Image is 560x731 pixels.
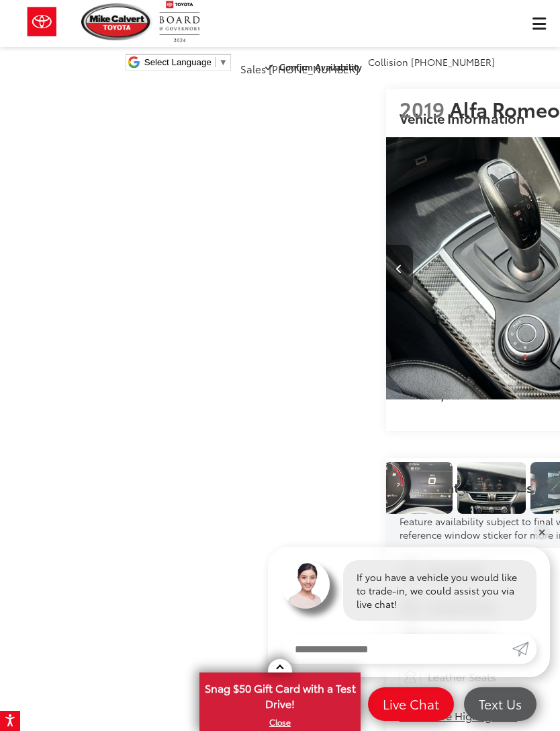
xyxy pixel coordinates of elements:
[383,462,453,514] img: 2019 Alfa Romeo Giulia Base
[464,687,536,721] a: Text Us
[343,560,536,621] div: If you have a vehicle you would like to trade-in, we could assist you via live chat!
[368,687,454,721] a: Live Chat
[219,57,228,67] span: ▼
[281,634,512,664] input: Enter your message
[411,55,495,69] span: [PHONE_NUMBER]
[269,61,359,76] span: [PHONE_NUMBER]
[81,3,152,40] img: Mike Calvert Toyota
[144,57,228,67] a: Select Language​
[376,695,446,712] span: Live Chat
[512,634,536,664] a: Submit
[386,245,413,292] button: Previous image
[215,57,216,67] span: ​
[144,57,212,67] span: Select Language
[201,674,359,715] span: Snag $50 Gift Card with a Test Drive!
[384,462,453,514] a: Expand Photo 13
[457,462,526,514] img: 2019 Alfa Romeo Giulia Base
[457,462,526,514] a: Expand Photo 14
[472,695,528,712] span: Text Us
[368,55,408,69] span: Collision
[400,94,445,123] span: 2019
[240,61,266,76] span: Sales
[400,708,518,724] button: View More Highlights...
[281,560,330,609] img: Agent profile photo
